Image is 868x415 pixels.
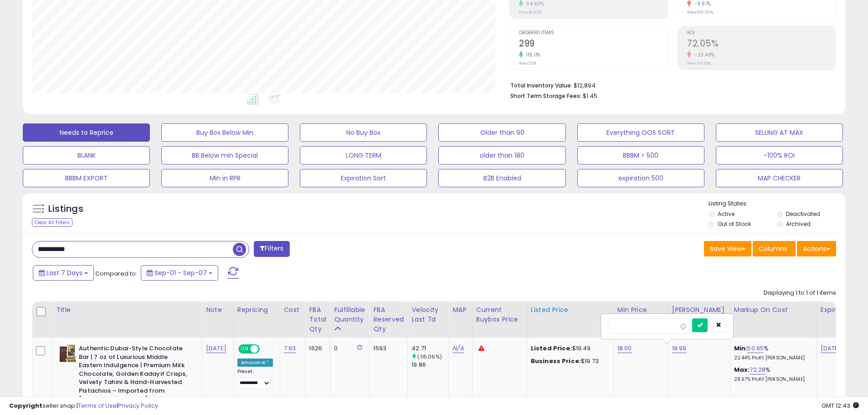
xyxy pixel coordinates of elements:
[519,61,536,66] small: Prev: 139
[519,10,541,15] small: Prev: $1,038
[334,344,362,353] div: 0
[531,344,606,353] div: $19.49
[154,268,207,277] span: Sep-01 - Sep-07
[617,344,632,353] a: 18.00
[519,38,668,51] h2: 299
[206,344,226,353] a: [DATE]
[452,344,463,353] a: N/A
[23,146,150,164] button: BLANK
[797,241,836,256] button: Actions
[531,357,581,365] b: Business Price:
[258,345,273,353] span: OFF
[734,376,810,383] p: 28.67% Profit [PERSON_NAME]
[373,344,401,353] div: 1593
[239,345,251,353] span: ON
[373,305,404,334] div: FBA Reserved Qty
[411,305,445,324] div: Velocity Last 7d
[734,344,810,361] div: %
[79,344,190,406] b: Authentic Dubai-Style Chocolate Bar | 7 oz of Luxurious Middle Eastern Indulgence | Premium Milk ...
[33,265,94,281] button: Last 7 Days
[577,169,704,187] button: expiration 500
[411,344,448,353] div: 42.71
[718,210,734,218] label: Active
[56,305,198,315] div: Title
[716,169,843,187] button: MAP CHECKER
[438,146,565,164] button: older than 180
[284,344,296,353] a: 7.93
[417,353,442,360] small: (115.06%)
[161,169,288,187] button: Min in RPR
[9,401,42,410] strong: Copyright
[734,344,748,353] b: Min:
[759,244,787,253] span: Columns
[687,38,836,51] h2: 72.05%
[716,146,843,164] button: -100% ROI
[510,82,572,89] b: Total Inventory Value:
[753,241,796,256] button: Columns
[284,305,302,315] div: Cost
[95,269,137,278] span: Compared to:
[9,402,158,410] div: seller snap | |
[523,0,544,7] small: 64.60%
[141,265,218,281] button: Sep-01 - Sep-07
[709,200,845,208] p: Listing States:
[206,305,230,315] div: Note
[531,357,606,365] div: $19.73
[309,305,326,334] div: FBA Total Qty
[691,0,711,7] small: -11.57%
[161,146,288,164] button: BB Below min Special
[46,268,82,277] span: Last 7 Days
[300,169,427,187] button: Expiration Sort
[531,305,610,315] div: Listed Price
[161,123,288,142] button: Buy Box Below Min
[32,218,72,227] div: Clear All Filters
[734,366,810,383] div: %
[476,305,523,324] div: Current Buybox Price
[58,344,77,363] img: 51gMbA75FWL._SL40_.jpg
[730,302,817,338] th: The percentage added to the cost of goods (COGS) that forms the calculator for Min & Max prices.
[687,10,713,15] small: Prev: 100.00%
[577,123,704,142] button: Everything OOS SORT
[822,401,859,410] span: 2025-09-15 12:43 GMT
[118,401,158,410] a: Privacy Policy
[672,344,687,353] a: 19.99
[704,241,751,256] button: Save View
[237,369,273,389] div: Preset:
[300,146,427,164] button: LONG TERM
[821,344,841,353] a: [DATE]
[734,305,813,315] div: Markup on Cost
[687,61,711,66] small: Prev: 94.16%
[254,241,289,257] button: Filters
[716,123,843,142] button: SELLING AT MAX
[672,305,726,315] div: [PERSON_NAME]
[734,355,810,361] p: 22.44% Profit [PERSON_NAME]
[237,359,273,367] div: Amazon AI *
[510,92,581,100] b: Short Term Storage Fees:
[452,305,468,315] div: MAP
[411,361,448,369] div: 19.86
[23,169,150,187] button: BBBM EXPORT
[23,123,150,142] button: Needs to Reprice
[687,31,836,36] span: ROI
[523,51,541,58] small: 115.11%
[438,169,565,187] button: B2B Enabled
[334,305,365,324] div: Fulfillable Quantity
[78,401,117,410] a: Terms of Use
[617,305,664,315] div: Min Price
[583,92,597,100] span: $1.45
[577,146,704,164] button: BBBM > 500
[750,365,765,374] a: 72.28
[747,344,764,353] a: 50.95
[48,203,83,215] h5: Listings
[237,305,276,315] div: Repricing
[691,51,715,58] small: -23.48%
[531,344,572,353] b: Listed Price:
[786,220,811,228] label: Archived
[519,31,668,36] span: Ordered Items
[438,123,565,142] button: Older than 90
[764,289,836,297] div: Displaying 1 to 1 of 1 items
[510,79,829,90] li: $12,894
[300,123,427,142] button: No Buy Box
[734,365,750,374] b: Max:
[309,344,323,353] div: 1626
